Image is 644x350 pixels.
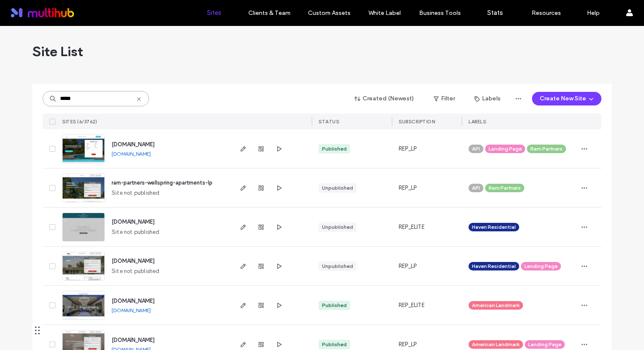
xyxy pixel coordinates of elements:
[489,145,522,153] span: Landing Page
[112,189,160,197] span: Site not published
[112,337,155,343] a: [DOMAIN_NAME]
[308,9,351,17] label: Custom Assets
[112,298,155,304] a: [DOMAIN_NAME]
[112,267,160,276] span: Site not published
[467,92,508,105] button: Labels
[524,262,558,270] span: Landing Page
[399,145,417,153] span: REP_LP
[399,301,425,310] span: REP_ELITE
[112,179,213,186] a: ram-partners-wellspring-apartments-lp
[472,145,480,153] span: API
[35,318,40,343] div: Drag
[62,119,97,125] span: SITES (6/3762)
[112,307,151,313] a: [DOMAIN_NAME]
[20,6,37,14] span: Help
[469,119,486,125] span: LABELS
[319,119,339,125] span: STATUS
[322,145,347,153] div: Published
[112,228,160,236] span: Site not published
[472,341,520,348] span: American Landmark
[112,258,155,264] a: [DOMAIN_NAME]
[472,223,516,231] span: Haven Residential
[322,262,353,270] div: Unpublished
[399,223,425,231] span: REP_ELITE
[528,341,561,348] span: Landing Page
[530,145,563,153] span: Ram Partners
[472,262,516,270] span: Haven Residential
[472,184,480,192] span: API
[322,184,353,192] div: Unpublished
[425,92,463,105] button: Filter
[487,9,503,17] label: Stats
[368,9,401,17] label: White Label
[399,340,417,349] span: REP_LP
[399,262,417,270] span: REP_LP
[112,141,155,148] a: [DOMAIN_NAME]
[32,43,83,60] span: Site List
[419,9,461,17] label: Business Tools
[532,9,561,17] label: Resources
[322,341,347,348] div: Published
[248,9,290,17] label: Clients & Team
[112,219,155,225] a: [DOMAIN_NAME]
[532,92,601,105] button: Create New Site
[489,184,521,192] span: Ram Partners
[207,9,221,17] label: Sites
[112,151,151,157] a: [DOMAIN_NAME]
[322,223,353,231] div: Unpublished
[347,92,422,105] button: Created (Newest)
[472,302,520,309] span: American Landmark
[322,302,347,309] div: Published
[399,184,417,192] span: REP_LP
[587,9,600,17] label: Help
[399,119,435,125] span: SUBSCRIPTION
